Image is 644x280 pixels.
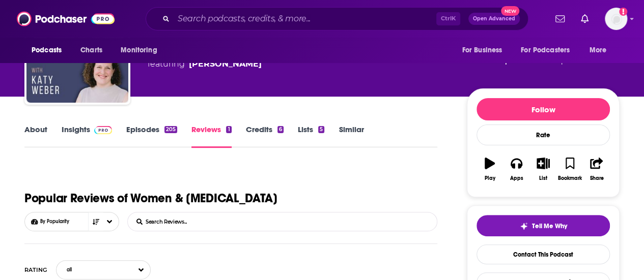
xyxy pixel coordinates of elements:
svg: Add a profile image [619,8,627,16]
img: tell me why sparkle [520,222,528,230]
span: Podcasts [32,43,62,57]
span: all [57,267,92,273]
a: Show notifications dropdown [551,10,569,27]
a: Charts [74,41,108,60]
span: For Podcasters [521,43,570,57]
img: User Profile [605,8,627,30]
button: open menu [24,41,75,60]
div: 5 [318,126,324,133]
div: 205 [164,126,177,133]
div: Search podcasts, credits, & more... [146,7,528,30]
img: Podchaser Pro [94,126,112,134]
span: featuring [148,58,352,70]
button: open menu [114,41,170,60]
button: Open AdvancedNew [468,13,520,25]
div: List [539,175,547,181]
input: Search podcasts, credits, & more... [174,11,436,27]
a: InsightsPodchaser Pro [62,125,112,148]
span: Charts [80,43,102,57]
button: Choose List sort [24,212,119,231]
button: open menu [455,41,515,60]
a: Credits6 [246,125,284,148]
button: tell me why sparkleTell Me Why [477,215,610,236]
div: Play [485,175,495,181]
span: Ctrl K [436,12,460,25]
button: Share [583,151,610,188]
a: Similar [339,125,363,148]
span: By Popularity [40,219,106,225]
a: Contact This Podcast [477,244,610,264]
button: Filter Ratings [56,260,151,279]
div: 6 [277,126,284,133]
button: Show profile menu [605,8,627,30]
span: Open Advanced [473,16,515,21]
div: Share [590,175,603,181]
span: Monitoring [121,43,157,57]
span: New [501,6,519,16]
span: Tell Me Why [532,222,567,230]
a: Show notifications dropdown [577,10,593,27]
a: Episodes205 [126,125,177,148]
div: Apps [510,175,523,181]
button: open menu [582,41,620,60]
img: Podchaser - Follow, Share and Rate Podcasts [17,9,115,28]
div: Bookmark [558,175,582,181]
span: For Business [462,43,502,57]
h1: Popular Reviews of Women & ADHD [24,189,277,208]
button: open menu [514,41,584,60]
span: More [590,43,607,57]
div: [PERSON_NAME] [189,58,262,70]
button: Apps [503,151,529,188]
button: Bookmark [556,151,583,188]
div: Rate [477,125,610,145]
button: Play [477,151,503,188]
a: Lists5 [298,125,324,148]
a: About [24,125,47,148]
div: 1 [226,126,231,133]
button: Follow [477,98,610,120]
div: RATING [24,266,47,273]
span: Logged in as EmilyCleary [605,8,627,30]
a: Reviews1 [191,125,231,148]
button: List [530,151,556,188]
